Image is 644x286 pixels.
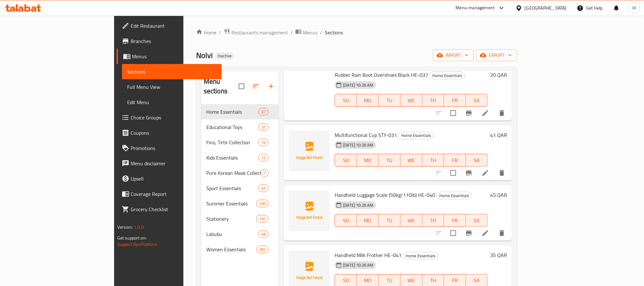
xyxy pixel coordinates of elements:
[206,246,256,253] span: Women Essentials
[320,29,322,36] li: /
[482,109,489,117] a: Edit menu item
[201,226,279,242] div: Labubu48
[461,105,476,121] button: Branch-specific-item
[131,190,216,198] span: Coverage Report
[447,96,463,105] span: FR
[257,201,268,207] span: 100
[490,70,507,79] h6: 20 QAR
[335,250,401,260] span: Handheld Milk Frother HE-041
[447,276,463,285] span: FR
[259,155,268,161] span: 12
[224,28,288,37] a: Restaurants management
[131,144,216,152] span: Promotions
[447,216,463,225] span: FR
[117,156,222,171] a: Menu disclaimer
[335,214,357,227] button: SU
[335,70,428,80] span: Rubber Rain Boot Overshoes Black HE-037
[340,82,376,88] span: [DATE] 10:26 AM
[257,247,268,253] span: 282
[206,184,258,192] span: Sport Essentials
[132,53,216,60] span: Menus
[338,216,354,225] span: SU
[235,80,248,93] span: Select all sections
[117,49,222,64] a: Menus
[466,214,488,227] button: SA
[131,160,216,167] span: Menu disclaimer
[379,154,401,167] button: TU
[117,110,222,125] a: Choice Groups
[340,202,376,208] span: [DATE] 10:26 AM
[381,216,398,225] span: TU
[360,216,376,225] span: MO
[447,156,463,165] span: FR
[360,156,376,165] span: MO
[469,276,485,285] span: SA
[206,230,258,238] div: Labubu
[201,119,279,135] div: Educational Toys31
[264,79,279,94] button: Add section
[379,214,401,227] button: TU
[201,211,279,226] div: Stationery150
[490,131,507,139] h6: 41 QAR
[360,276,376,285] span: MO
[206,108,258,116] span: Home Essentials
[258,154,269,161] div: items
[206,123,258,131] div: Educational Toys
[403,252,438,260] div: Home Essentials
[425,216,442,225] span: TH
[206,215,256,223] span: Stationery
[422,94,444,107] button: TH
[401,214,422,227] button: WE
[357,154,379,167] button: MO
[340,142,376,148] span: [DATE] 10:26 AM
[433,49,474,61] button: import
[122,95,222,110] a: Edit Menu
[447,166,460,180] span: Select to update
[117,125,222,140] a: Coupons
[127,98,216,106] span: Edit Menu
[117,140,222,156] a: Promotions
[335,190,435,200] span: Handheld Luggage Scale (50kg/110lb) HE-040
[466,154,488,167] button: SA
[360,96,376,105] span: MO
[357,94,379,107] button: MO
[206,169,261,177] span: Pure Korean Mask Collection
[201,104,279,119] div: Home Essentials37
[131,22,216,30] span: Edit Restaurant
[117,223,133,231] span: Version:
[335,154,357,167] button: SU
[338,276,354,285] span: SU
[461,165,476,181] button: Branch-specific-item
[258,230,269,238] div: items
[481,51,512,59] span: export
[447,226,460,240] span: Select to update
[469,156,485,165] span: SA
[261,169,269,177] div: items
[131,37,216,45] span: Branches
[379,94,401,107] button: TU
[206,139,258,146] div: Fino, Tirtir Collection
[425,276,442,285] span: TH
[201,196,279,211] div: Summer Essentials100
[436,192,472,199] div: Home Essentials
[494,225,510,241] button: delete
[201,165,279,181] div: Pure Korean Mask Collection7
[469,216,485,225] span: SA
[403,276,420,285] span: WE
[248,79,264,94] span: Sort sections
[444,214,466,227] button: FR
[231,29,288,36] span: Restaurants management
[425,156,442,165] span: TH
[261,170,268,176] span: 7
[338,156,354,165] span: SU
[117,202,222,217] a: Grocery Checklist
[335,130,397,140] span: Multifunctional Cup STY-031
[403,96,420,105] span: WE
[258,139,269,146] div: items
[196,28,517,37] nav: breadcrumb
[127,68,216,75] span: Sections
[257,216,268,222] span: 150
[258,123,269,131] div: items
